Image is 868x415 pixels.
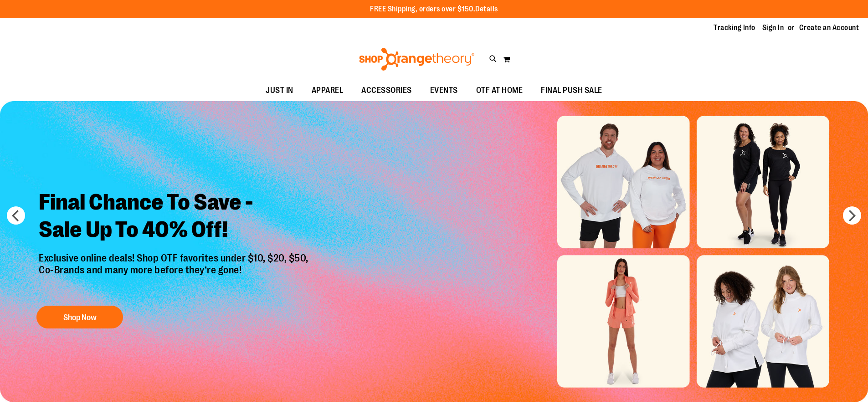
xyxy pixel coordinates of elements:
h2: Final Chance To Save - Sale Up To 40% Off! [32,182,318,252]
img: Shop Orangetheory [358,48,476,71]
a: Create an Account [799,23,859,33]
span: FINAL PUSH SALE [541,80,602,101]
p: Exclusive online deals! Shop OTF favorites under $10, $20, $50, Co-Brands and many more before th... [32,252,318,297]
button: prev [7,206,25,225]
button: next [843,206,861,225]
a: Details [475,5,498,13]
a: Tracking Info [714,23,755,33]
span: EVENTS [430,80,458,101]
span: JUST IN [266,80,293,101]
button: Shop Now [36,306,123,328]
a: Sign In [762,23,784,33]
a: Final Chance To Save -Sale Up To 40% Off! Exclusive online deals! Shop OTF favorites under $10, $... [32,182,318,333]
span: APPAREL [312,80,344,101]
p: FREE Shipping, orders over $150. [370,4,498,15]
span: OTF AT HOME [476,80,523,101]
span: ACCESSORIES [361,80,412,101]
